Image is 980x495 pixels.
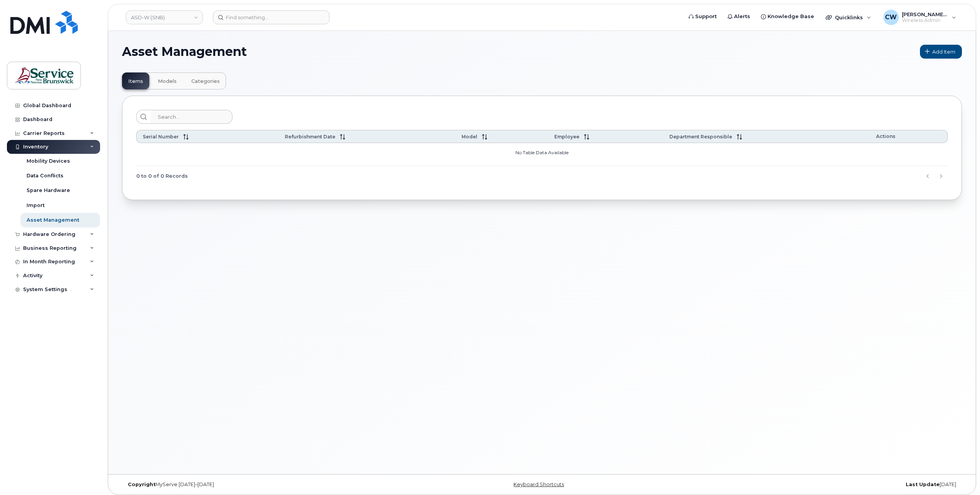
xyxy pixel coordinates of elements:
strong: Last Update [906,482,940,487]
span: Model [462,134,477,140]
span: Department Responsible [669,134,732,140]
span: Actions [876,133,895,139]
input: Search... [151,110,232,124]
span: Refurbishment Date [285,134,335,140]
a: Keyboard Shortcuts [513,482,564,487]
span: Models [158,78,177,84]
span: Employee [554,134,579,140]
span: 0 to 0 of 0 Records [136,170,188,182]
span: Categories [191,78,220,84]
span: Serial Number [143,134,179,140]
span: Asset Management [122,46,247,57]
div: MyServe [DATE]–[DATE] [122,482,402,488]
span: Add Item [932,48,955,56]
td: No Table Data Available [136,143,948,166]
div: [DATE] [682,482,962,488]
a: Add Item [920,45,962,59]
strong: Copyright [128,482,156,487]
